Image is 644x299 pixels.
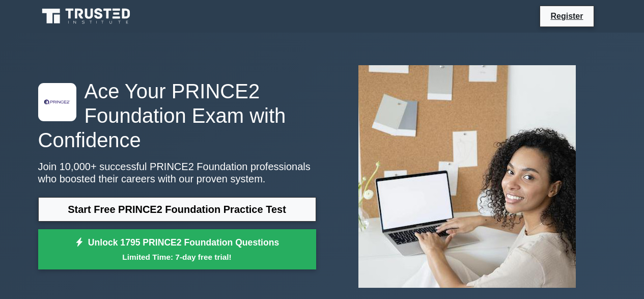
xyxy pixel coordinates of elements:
[544,10,589,22] a: Register
[38,197,316,222] a: Start Free PRINCE2 Foundation Practice Test
[38,79,316,152] h1: Ace Your PRINCE2 Foundation Exam with Confidence
[38,229,316,270] a: Unlock 1795 PRINCE2 Foundation QuestionsLimited Time: 7-day free trial!
[51,251,303,263] small: Limited Time: 7-day free trial!
[38,160,316,185] p: Join 10,000+ successful PRINCE2 Foundation professionals who boosted their careers with our prove...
